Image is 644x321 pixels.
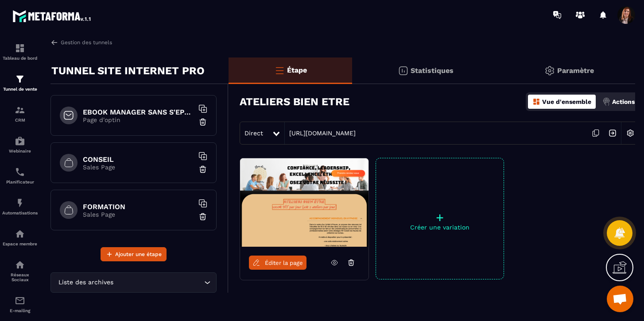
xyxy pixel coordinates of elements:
[83,203,194,211] h6: FORMATION
[101,247,167,261] button: Ajouter une étape
[15,136,25,146] img: automations
[83,164,194,171] p: Sales Page
[50,38,112,46] a: Gestion des tunnels
[2,210,38,215] p: Automatisations
[2,241,38,246] p: Espace membre
[15,295,25,306] img: email
[544,65,555,76] img: setting-gr.5f69749f.svg
[198,165,207,174] img: trash
[12,8,92,24] img: logo
[287,66,307,74] p: Étape
[542,98,591,105] p: Vue d'ensemble
[15,229,25,239] img: automations
[557,66,594,75] p: Paramètre
[622,125,639,141] img: setting-w.858f3a88.svg
[15,105,25,115] img: formation
[56,278,115,287] span: Liste des archives
[2,118,38,122] p: CRM
[607,286,633,312] a: Ouvrir le chat
[2,67,38,98] a: formationformationTunnel de vente
[532,98,540,106] img: dashboard-orange.40269519.svg
[51,62,205,80] p: TUNNEL SITE INTERNET PRO
[376,224,504,231] p: Créer une variation
[115,278,202,287] input: Search for option
[2,98,38,129] a: formationformationCRM
[15,43,25,53] img: formation
[2,308,38,313] p: E-mailing
[612,98,635,105] p: Actions
[15,198,25,208] img: automations
[2,222,38,253] a: automationsautomationsEspace membre
[2,160,38,191] a: schedulerschedulerPlanificateur
[50,38,58,46] img: arrow
[83,116,194,123] p: Page d'optin
[115,250,162,259] span: Ajouter une étape
[15,260,25,270] img: social-network
[274,65,285,76] img: bars-o.4a397970.svg
[83,108,194,116] h6: EBOOK MANAGER SANS S'EPUISER OFFERT
[411,66,454,75] p: Statistiques
[604,125,621,141] img: arrow-next.bcc2205e.svg
[198,118,207,126] img: trash
[249,256,306,270] a: Éditer la page
[244,130,263,137] span: Direct
[15,74,25,84] img: formation
[2,129,38,160] a: automationsautomationsWebinaire
[2,87,38,92] p: Tunnel de vente
[240,96,349,108] h3: ATELIERS BIEN ETRE
[285,130,356,137] a: [URL][DOMAIN_NAME]
[83,211,194,218] p: Sales Page
[2,272,38,282] p: Réseaux Sociaux
[602,98,610,106] img: actions.d6e523a2.png
[2,289,38,320] a: emailemailE-mailing
[398,65,408,76] img: stats.20deebd0.svg
[50,272,217,293] div: Search for option
[83,155,194,164] h6: CONSEIL
[2,253,38,289] a: social-networksocial-networkRéseaux Sociaux
[2,149,38,153] p: Webinaire
[265,260,303,266] span: Éditer la page
[2,180,38,184] p: Planificateur
[2,56,38,61] p: Tableau de bord
[198,212,207,221] img: trash
[15,167,25,177] img: scheduler
[376,211,504,224] p: +
[2,191,38,222] a: automationsautomationsAutomatisations
[2,36,38,67] a: formationformationTableau de bord
[240,158,369,247] img: image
